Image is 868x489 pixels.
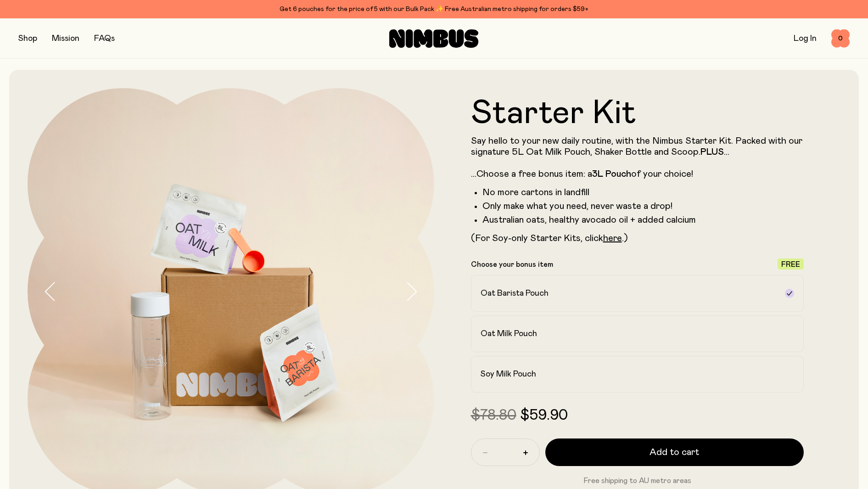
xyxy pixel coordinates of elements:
[831,29,850,48] button: 0
[794,34,817,43] a: Log In
[471,233,804,244] p: (For Soy-only Starter Kits, click .)
[482,214,804,225] li: Australian oats, healthy avocado oil + added calcium
[482,187,804,198] li: No more cartons in landfill
[481,328,537,339] h2: Oat Milk Pouch
[592,169,603,179] strong: 3L
[781,261,800,268] span: Free
[471,475,804,486] p: Free shipping to AU metro areas
[481,288,549,299] h2: Oat Barista Pouch
[471,97,804,130] h1: Starter Kit
[52,34,79,43] a: Mission
[471,260,553,269] p: Choose your bonus item
[545,438,804,466] button: Add to cart
[605,169,631,179] strong: Pouch
[650,446,699,459] span: Add to cart
[700,147,724,157] strong: PLUS
[520,408,568,423] span: $59.90
[18,4,850,15] div: Get 6 pouches for the price of 5 with our Bulk Pack ✨ Free Australian metro shipping for orders $59+
[471,135,804,180] p: Say hello to your new daily routine, with the Nimbus Starter Kit. Packed with our signature 5L Oa...
[94,34,115,43] a: FAQs
[482,201,804,212] li: Only make what you need, never waste a drop!
[481,369,536,380] h2: Soy Milk Pouch
[471,408,516,423] span: $78.80
[603,234,622,243] a: here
